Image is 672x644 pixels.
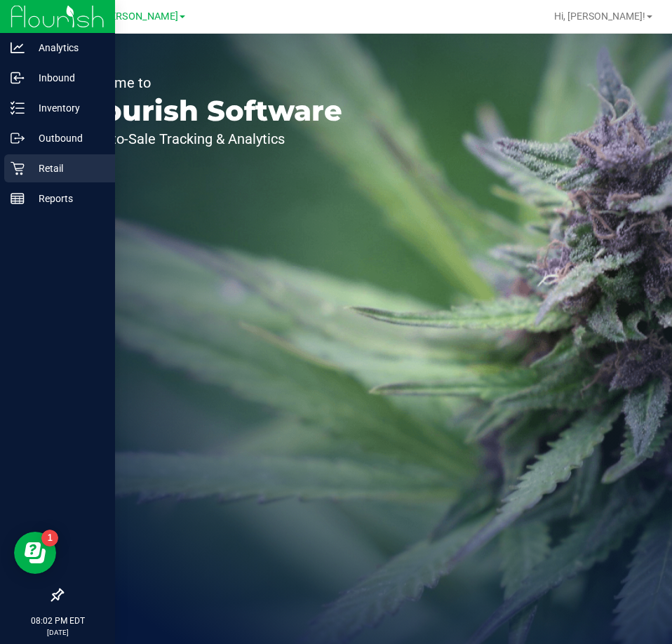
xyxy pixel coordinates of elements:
[25,190,109,207] p: Reports
[25,100,109,116] p: Inventory
[76,76,342,90] p: Welcome to
[25,130,109,147] p: Outbound
[25,39,109,56] p: Analytics
[11,192,25,206] inline-svg: Reports
[25,160,109,177] p: Retail
[11,71,25,85] inline-svg: Inbound
[11,161,25,175] inline-svg: Retail
[554,11,645,22] span: Hi, [PERSON_NAME]!
[11,131,25,145] inline-svg: Outbound
[76,97,342,125] p: Flourish Software
[14,532,56,574] iframe: Resource center
[6,627,109,638] p: [DATE]
[6,615,109,627] p: 08:02 PM EDT
[101,11,178,22] span: [PERSON_NAME]
[76,132,342,146] p: Seed-to-Sale Tracking & Analytics
[41,530,58,546] iframe: Resource center unread badge
[11,41,25,55] inline-svg: Analytics
[25,69,109,86] p: Inbound
[11,101,25,115] inline-svg: Inventory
